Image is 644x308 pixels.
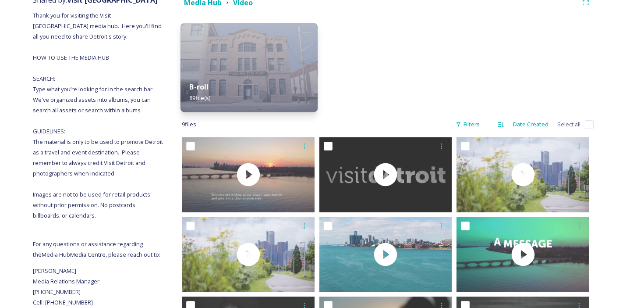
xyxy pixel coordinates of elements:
img: thumbnail [456,217,589,292]
img: thumbnail [319,217,452,292]
div: Date Created [509,116,553,133]
span: 9 file s [182,120,196,129]
img: thumbnail [456,137,589,212]
img: 220930_Ford%2520Piquette%2520Ave%2520Plant%2520Museum%2520%252836%2529.jpg [180,23,318,112]
img: thumbnail [319,137,452,212]
div: Filters [451,116,484,133]
strong: B-roll [189,82,209,92]
img: thumbnail [182,217,315,292]
span: Select all [557,120,580,129]
img: thumbnail [182,137,315,212]
span: For any questions or assistance regarding the Media Hub Media Centre, please reach out to: [33,240,160,258]
span: Thank you for visiting the Visit [GEOGRAPHIC_DATA] media hub. Here you'll find all you need to sh... [33,11,164,219]
span: 89 file(s) [189,94,210,102]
